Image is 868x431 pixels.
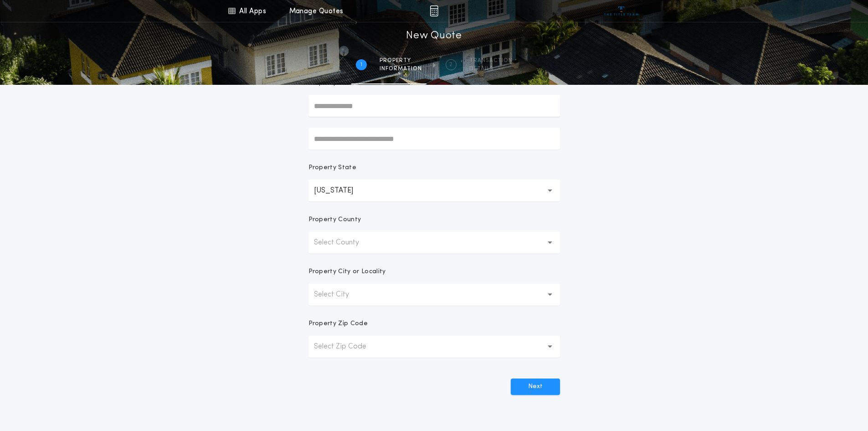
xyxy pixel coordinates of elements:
img: img [430,5,438,16]
button: Select County [308,232,560,254]
p: Property Zip Code [308,319,368,328]
span: Property [380,57,422,64]
span: Transaction [469,57,513,64]
span: details [469,65,513,73]
p: Property State [308,163,356,172]
p: Select County [314,237,374,248]
p: Property County [308,215,361,224]
img: vs-icon [604,6,638,16]
span: information [380,65,422,73]
button: Next [511,379,560,395]
h2: 2 [449,61,452,68]
h1: New Quote [406,29,462,43]
button: Select City [308,284,560,306]
p: Property City or Locality [308,267,386,276]
button: [US_STATE] [308,180,560,202]
h2: 1 [360,61,362,68]
p: Select Zip Code [314,341,381,352]
p: Select City [314,289,364,300]
p: [US_STATE] [314,185,368,196]
button: Select Zip Code [308,336,560,358]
